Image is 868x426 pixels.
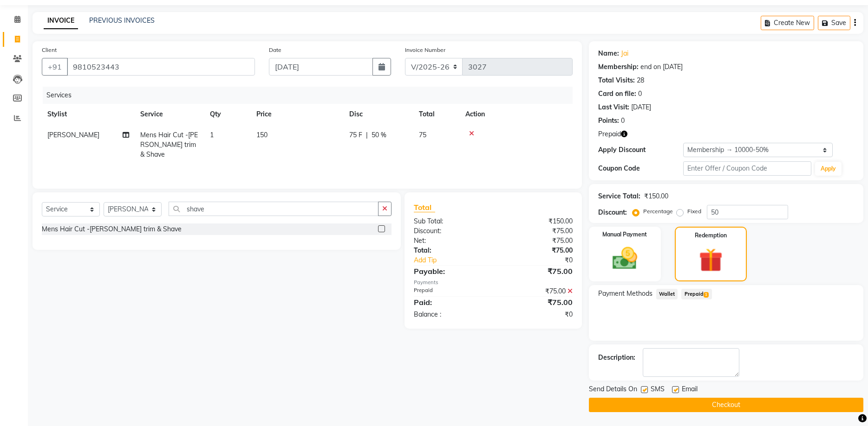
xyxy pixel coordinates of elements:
[508,255,580,265] div: ₹0
[598,145,684,155] div: Apply Discount
[761,16,814,30] button: Create New
[602,230,647,239] label: Manual Payment
[47,131,99,139] span: [PERSON_NAME]
[493,216,580,226] div: ₹150.00
[349,130,362,140] span: 75 F
[42,58,68,76] button: +91
[640,62,683,72] div: end on [DATE]
[687,207,701,216] label: Fixed
[419,131,426,139] span: 75
[621,49,628,58] a: Jai
[493,236,580,246] div: ₹75.00
[598,289,653,299] span: Payment Methods
[493,226,580,236] div: ₹75.00
[815,162,842,176] button: Apply
[493,266,580,277] div: ₹75.00
[638,89,642,99] div: 0
[405,46,445,54] label: Invoice Number
[407,297,493,308] div: Paid:
[460,104,573,125] th: Action
[210,131,214,139] span: 1
[643,207,673,216] label: Percentage
[256,131,268,139] span: 150
[692,245,730,275] img: _gift.svg
[366,130,368,140] span: |
[414,279,572,286] div: Payments
[683,161,811,176] input: Enter Offer / Coupon Code
[598,208,627,217] div: Discount:
[598,76,635,85] div: Total Visits:
[651,384,665,396] span: SMS
[598,102,629,112] div: Last Visit:
[605,244,645,273] img: _cash.svg
[589,384,637,396] span: Send Details On
[344,104,413,125] th: Disc
[818,16,850,30] button: Save
[42,46,57,54] label: Client
[631,102,651,112] div: [DATE]
[681,289,711,299] span: Prepaid
[493,286,580,296] div: ₹75.00
[493,310,580,319] div: ₹0
[695,231,727,240] label: Redemption
[493,246,580,255] div: ₹75.00
[598,353,635,362] div: Description:
[621,116,625,126] div: 0
[407,255,508,265] a: Add Tip
[135,104,204,125] th: Service
[269,46,281,54] label: Date
[704,292,709,298] span: 1
[598,191,640,201] div: Service Total:
[407,246,493,255] div: Total:
[372,130,386,140] span: 50 %
[407,236,493,246] div: Net:
[589,398,863,412] button: Checkout
[637,76,644,85] div: 28
[407,310,493,319] div: Balance :
[493,297,580,308] div: ₹75.00
[42,224,182,234] div: Mens Hair Cut -[PERSON_NAME] trim & Shave
[598,89,636,99] div: Card on file:
[414,203,435,212] span: Total
[204,104,251,125] th: Qty
[407,286,493,296] div: Prepaid
[656,289,678,299] span: Wallet
[413,104,460,125] th: Total
[598,164,684,173] div: Coupon Code
[89,16,155,25] a: PREVIOUS INVOICES
[682,384,698,396] span: Email
[598,62,639,72] div: Membership:
[407,216,493,226] div: Sub Total:
[407,266,493,277] div: Payable:
[598,129,621,139] span: Prepaid
[407,226,493,236] div: Discount:
[67,58,255,76] input: Search by Name/Mobile/Email/Code
[43,87,580,104] div: Services
[598,49,619,58] div: Name:
[598,116,619,126] div: Points:
[644,191,668,201] div: ₹150.00
[44,13,78,29] a: INVOICE
[42,104,135,125] th: Stylist
[169,202,379,216] input: Search or Scan
[140,131,198,159] span: Mens Hair Cut -[PERSON_NAME] trim & Shave
[251,104,344,125] th: Price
